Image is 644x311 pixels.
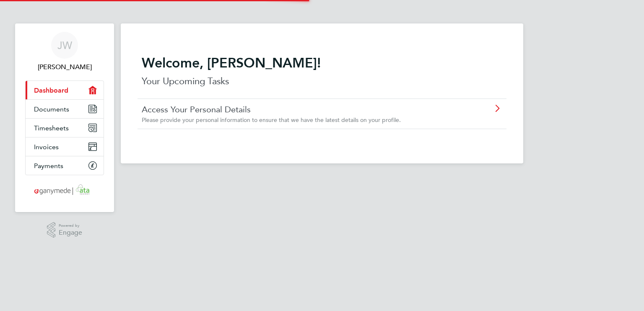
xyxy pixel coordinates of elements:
[34,124,69,132] span: Timesheets
[26,137,104,156] a: Invoices
[26,100,104,118] a: Documents
[34,86,68,94] span: Dashboard
[25,32,104,72] a: JW[PERSON_NAME]
[26,119,104,137] a: Timesheets
[34,143,59,151] span: Invoices
[26,156,104,175] a: Payments
[47,222,83,238] a: Powered byEngage
[25,62,104,72] span: Jacky Wilks
[142,116,401,124] span: Please provide your personal information to ensure that we have the latest details on your profile.
[142,54,502,71] h2: Welcome, [PERSON_NAME]!
[26,81,104,99] a: Dashboard
[15,23,114,212] nav: Main navigation
[25,184,104,197] a: Go to home page
[32,184,98,197] img: ganymedesolutions-logo-retina.png
[142,104,455,115] a: Access Your Personal Details
[59,229,82,236] span: Engage
[142,75,502,88] p: Your Upcoming Tasks
[34,162,63,170] span: Payments
[34,105,69,113] span: Documents
[59,222,82,229] span: Powered by
[57,40,72,51] span: JW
